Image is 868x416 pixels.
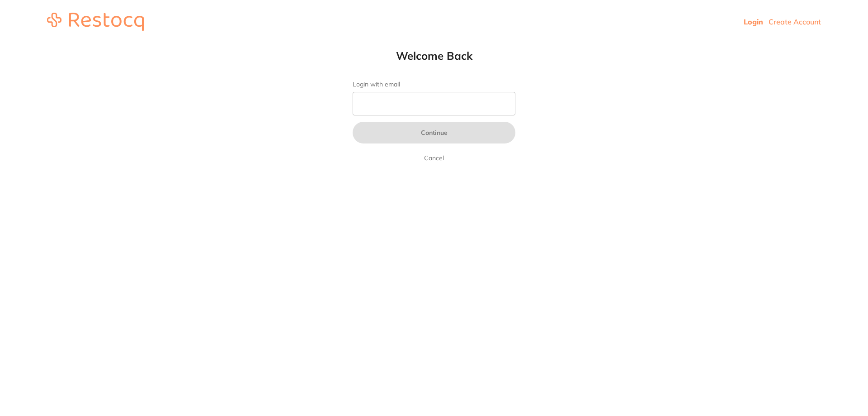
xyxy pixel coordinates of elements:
[422,153,446,163] a: Cancel
[353,122,515,143] button: Continue
[744,17,763,26] a: Login
[769,17,821,26] a: Create Account
[47,13,144,31] img: restocq_logo.svg
[335,49,533,62] h1: Welcome Back
[353,81,515,88] label: Login with email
